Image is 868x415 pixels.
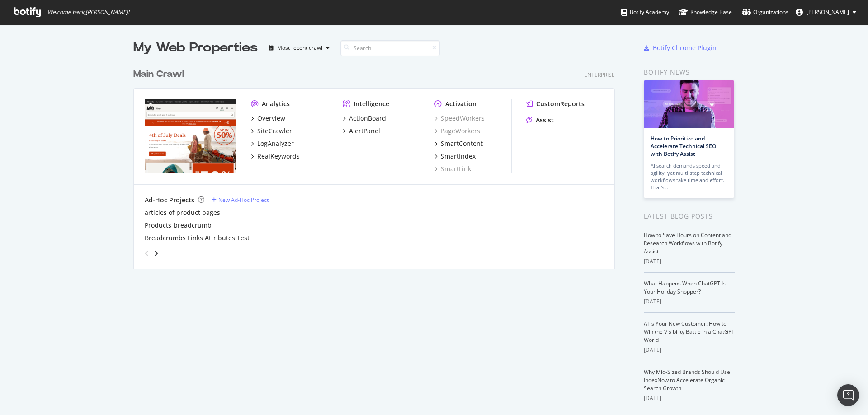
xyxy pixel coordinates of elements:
[526,116,554,125] a: Assist
[133,39,258,57] div: My Web Properties
[644,231,731,255] a: How to Save Hours on Content and Research Workflows with Botify Assist
[145,221,212,230] a: Products-breadcrumb
[133,68,188,81] a: Main Crawl
[265,41,333,55] button: Most recent crawl
[153,249,159,258] div: angle-right
[133,68,184,81] div: Main Crawl
[441,139,483,148] div: SmartContent
[340,40,440,56] input: Search
[536,99,585,108] div: CustomReports
[434,139,483,148] a: SmartContent
[343,114,386,123] a: ActionBoard
[257,139,294,148] div: LogAnalyzer
[133,57,622,269] div: grid
[251,126,292,135] a: SiteCrawler
[434,114,485,123] a: SpeedWorkers
[262,99,290,108] div: Analytics
[837,384,859,406] div: Open Intercom Messenger
[257,152,300,161] div: RealKeywords
[651,135,716,158] a: How to Prioritize and Accelerate Technical SEO with Botify Assist
[621,8,669,17] div: Botify Academy
[145,99,236,173] img: rei.com
[644,211,735,221] div: Latest Blog Posts
[277,45,322,51] div: Most recent crawl
[526,99,585,108] a: CustomReports
[679,8,732,17] div: Knowledge Base
[644,346,735,354] div: [DATE]
[434,126,480,135] a: PageWorkers
[349,114,386,123] div: ActionBoard
[536,116,554,125] div: Assist
[257,126,292,135] div: SiteCrawler
[145,196,194,205] div: Ad-Hoc Projects
[807,8,849,16] span: Sharon Lee
[218,196,269,204] div: New Ad-Hoc Project
[644,43,717,52] a: Botify Chrome Plugin
[434,152,476,161] a: SmartIndex
[251,139,294,148] a: LogAnalyzer
[644,257,735,266] div: [DATE]
[644,280,726,295] a: What Happens When ChatGPT Is Your Holiday Shopper?
[584,71,615,79] div: Enterprise
[145,233,250,242] a: Breadcrumbs Links Attributes Test
[354,99,389,108] div: Intelligence
[644,394,735,402] div: [DATE]
[788,5,863,19] button: [PERSON_NAME]
[742,8,788,17] div: Organizations
[212,196,269,204] a: New Ad-Hoc Project
[434,164,471,173] a: SmartLink
[644,320,735,344] a: AI Is Your New Customer: How to Win the Visibility Battle in a ChatGPT World
[644,298,735,306] div: [DATE]
[651,162,727,191] div: AI search demands speed and agility, yet multi-step technical workflows take time and effort. Tha...
[644,368,730,392] a: Why Mid-Sized Brands Should Use IndexNow to Accelerate Organic Search Growth
[349,126,380,135] div: AlertPanel
[145,208,220,217] a: articles of product pages
[441,152,476,161] div: SmartIndex
[251,114,285,123] a: Overview
[653,43,717,52] div: Botify Chrome Plugin
[47,9,129,16] span: Welcome back, [PERSON_NAME] !
[343,126,380,135] a: AlertPanel
[251,152,300,161] a: RealKeywords
[445,99,476,108] div: Activation
[141,246,153,261] div: angle-left
[644,67,735,77] div: Botify news
[257,114,285,123] div: Overview
[644,80,734,128] img: How to Prioritize and Accelerate Technical SEO with Botify Assist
